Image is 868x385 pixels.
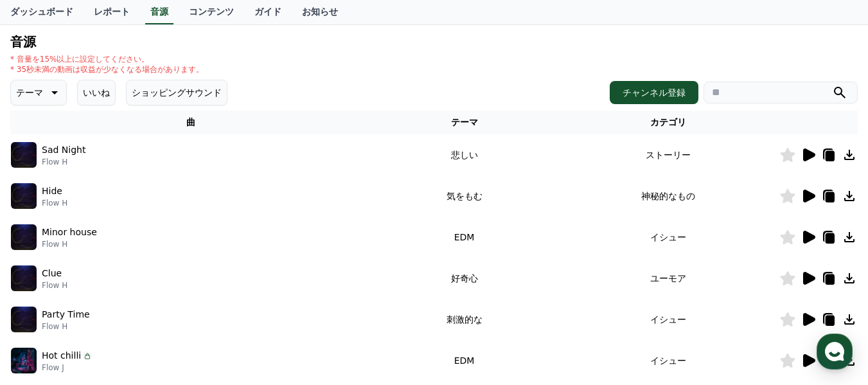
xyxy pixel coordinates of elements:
[11,183,37,209] img: music
[77,80,116,105] button: いいね
[85,278,166,310] a: Messages
[10,64,204,75] p: * 35秒未満の動画は収益が少なくなる場合があります。
[610,81,698,104] button: チャンネル登録
[371,134,557,175] td: 悲しい
[557,134,779,175] td: ストーリー
[10,54,204,64] p: * 音量を15%以上に設定してください。
[42,280,67,291] p: Flow H
[557,111,779,134] th: カテゴリ
[557,340,779,381] td: イシュー
[42,267,62,280] p: Clue
[11,142,37,168] img: music
[557,258,779,299] td: ユーモア
[42,198,67,208] p: Flow H
[166,278,247,310] a: Settings
[371,258,557,299] td: 好奇心
[42,321,90,332] p: Flow H
[42,184,62,198] p: Hide
[371,111,557,134] th: テーマ
[4,278,85,310] a: Home
[557,299,779,340] td: イシュー
[42,363,93,373] p: Flow J
[42,226,97,239] p: Minor house
[10,111,371,134] th: 曲
[11,265,37,291] img: music
[42,239,97,249] p: Flow H
[190,298,222,308] span: Settings
[11,307,37,332] img: music
[42,349,81,363] p: Hot chilli
[371,217,557,258] td: EDM
[10,35,858,49] h4: 音源
[371,340,557,381] td: EDM
[557,175,779,217] td: 神秘的なもの
[11,348,37,373] img: music
[107,298,145,309] span: Messages
[10,80,67,105] button: テーマ
[371,299,557,340] td: 刺激的な
[42,157,85,167] p: Flow H
[557,217,779,258] td: イシュー
[42,143,85,157] p: Sad Night
[16,84,43,102] p: テーマ
[42,308,90,321] p: Party Time
[371,175,557,217] td: 気をもむ
[11,224,37,250] img: music
[126,80,227,105] button: ショッピングサウンド
[33,298,55,308] span: Home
